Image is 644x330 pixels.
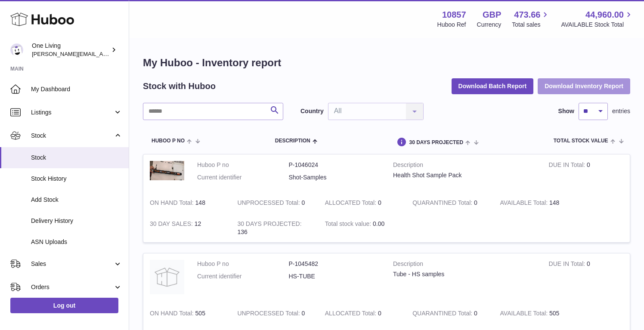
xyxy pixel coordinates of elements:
div: Currency [477,21,502,29]
strong: ON HAND Total [150,199,195,208]
span: Sales [31,260,113,268]
img: product image [150,161,184,180]
dt: Current identifier [197,173,289,182]
strong: Description [393,161,536,171]
span: AVAILABLE Stock Total [561,21,634,29]
h2: Stock with Huboo [143,80,216,92]
div: Tube - HS samples [393,270,536,278]
label: Country [300,107,324,115]
span: 0.00 [373,220,384,227]
a: 44,960.00 AVAILABLE Stock Total [561,9,634,29]
strong: GBP [483,9,501,21]
dd: P-1045482 [289,260,381,268]
span: Huboo P no [152,138,185,144]
button: Download Inventory Report [538,78,630,94]
strong: UNPROCESSED Total [237,310,301,319]
strong: UNPROCESSED Total [237,199,301,208]
span: My Dashboard [31,85,122,93]
dt: Huboo P no [197,260,289,268]
span: 0 [474,310,477,317]
span: Stock [31,154,122,162]
div: Health Shot Sample Pack [393,171,536,179]
td: 0 [542,154,630,192]
span: Delivery History [31,217,122,225]
span: 44,960.00 [585,9,624,21]
span: Stock History [31,175,122,183]
span: ASN Uploads [31,238,122,246]
span: [PERSON_NAME][EMAIL_ADDRESS][DOMAIN_NAME] [32,50,173,57]
strong: DUE IN Total [549,161,587,170]
strong: ALLOCATED Total [325,310,378,319]
td: 0 [231,303,318,324]
td: 148 [143,192,231,213]
td: 505 [143,303,231,324]
span: Description [275,138,310,144]
span: Stock [31,132,113,140]
strong: Description [393,260,536,270]
strong: QUARANTINED Total [412,310,474,319]
span: Total stock value [554,138,608,144]
h1: My Huboo - Inventory report [143,56,630,70]
td: 0 [231,192,318,213]
td: 0 [319,192,406,213]
strong: AVAILABLE Total [500,310,549,319]
span: Add Stock [31,196,122,204]
td: 505 [494,303,581,324]
strong: AVAILABLE Total [500,199,549,208]
td: 148 [494,192,581,213]
span: 30 DAYS PROJECTED [409,140,463,145]
strong: 30 DAYS PROJECTED [237,220,301,229]
td: 0 [319,303,406,324]
dd: Shot-Samples [289,173,381,182]
img: Jessica@oneliving.com [10,43,23,56]
dd: P-1046024 [289,161,381,169]
strong: DUE IN Total [549,260,587,269]
strong: ALLOCATED Total [325,199,378,208]
dt: Current identifier [197,272,289,281]
td: 136 [231,213,318,243]
strong: ON HAND Total [150,310,195,319]
span: Orders [31,283,113,291]
strong: Total stock value [325,220,373,229]
dt: Huboo P no [197,161,289,169]
span: Total sales [512,21,550,29]
strong: 30 DAY SALES [150,220,195,229]
td: 12 [143,213,231,243]
div: One Living [32,42,109,58]
strong: 10857 [442,9,466,21]
img: product image [150,260,184,294]
span: 473.66 [514,9,540,21]
span: 0 [474,199,477,206]
button: Download Batch Report [452,78,534,94]
dd: HS-TUBE [289,272,381,281]
strong: QUARANTINED Total [412,199,474,208]
label: Show [558,107,574,115]
span: Listings [31,108,113,117]
a: 473.66 Total sales [512,9,550,29]
a: Log out [10,298,118,313]
div: Huboo Ref [437,21,466,29]
td: 0 [542,253,630,303]
span: entries [612,107,630,115]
